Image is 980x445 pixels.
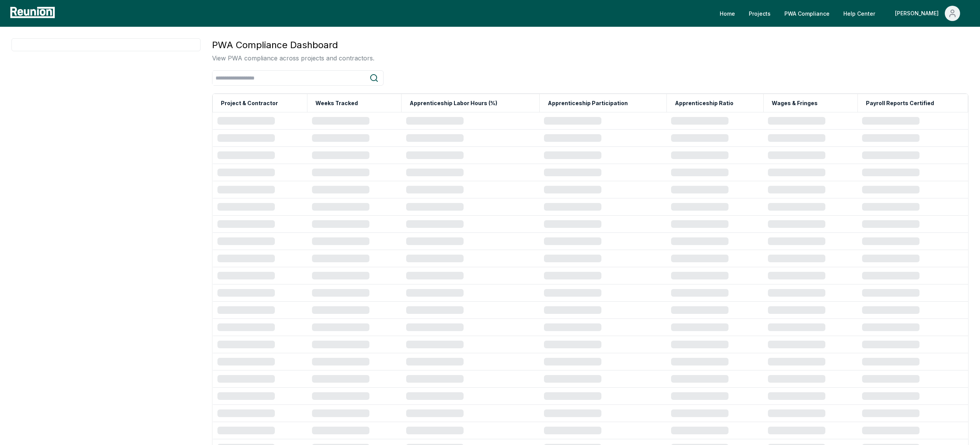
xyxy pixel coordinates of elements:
button: Apprenticeship Participation [546,96,629,111]
button: Apprenticeship Ratio [673,96,735,111]
a: Projects [743,6,777,21]
p: View PWA compliance across projects and contractors. [212,54,374,63]
button: Payroll Reports Certified [864,96,936,111]
a: Home [714,6,741,21]
a: Help Center [837,6,881,21]
button: Weeks Tracked [314,96,359,111]
button: [PERSON_NAME] [889,6,966,21]
button: Wages & Fringes [770,96,819,111]
button: Project & Contractor [219,96,279,111]
div: [PERSON_NAME] [895,6,942,21]
button: Apprenticeship Labor Hours (%) [408,96,499,111]
nav: Main [714,6,972,21]
a: PWA Compliance [778,6,836,21]
h3: PWA Compliance Dashboard [212,38,374,52]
